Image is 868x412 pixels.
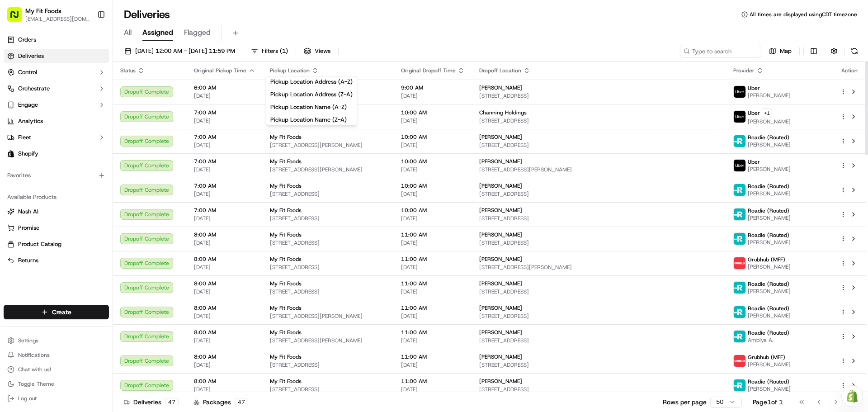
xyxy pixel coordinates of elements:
span: [DATE] [194,92,255,99]
span: My Fit Foods [270,304,302,312]
span: 7:00 AM [194,109,255,116]
span: My Fit Foods [270,280,302,287]
span: 6:00 AM [194,84,255,91]
span: [STREET_ADDRESS] [270,190,387,198]
span: 8:00 AM [194,378,255,385]
span: [STREET_ADDRESS] [479,239,719,246]
span: My Fit Foods [270,207,302,214]
span: Map [780,47,792,55]
button: Returns [4,253,109,268]
a: Shopify [4,147,109,161]
span: [PERSON_NAME] [748,214,791,222]
span: Status [120,67,136,74]
span: [STREET_ADDRESS] [479,92,719,99]
span: 11:00 AM [401,378,465,385]
span: [PERSON_NAME] [479,207,522,214]
span: Roadie (Routed) [748,280,789,288]
span: [PERSON_NAME] [748,263,791,270]
button: Create [4,305,109,319]
img: roadie-logo-v2.jpg [734,306,745,318]
a: Deliveries [4,49,109,63]
button: Pickup Location Address (Z-A) [266,89,357,100]
span: 10:00 AM [401,158,465,165]
span: Roadie (Routed) [748,207,789,214]
span: [PERSON_NAME] [479,182,522,189]
span: Original Dropoff Time [401,67,456,74]
button: My Fit Foods[EMAIL_ADDRESS][DOMAIN_NAME] [4,4,94,25]
button: Nash AI [4,204,109,219]
span: Provider [733,67,755,74]
img: roadie-logo-v2.jpg [734,331,745,342]
span: 11:00 AM [401,231,465,238]
span: Log out [18,395,37,402]
span: [PERSON_NAME] [748,239,791,246]
span: [PERSON_NAME] [479,329,522,336]
span: 7:00 AM [194,158,255,165]
span: [STREET_ADDRESS] [270,215,387,222]
button: Fleet [4,130,109,145]
button: Pickup Location Name (A-Z) [266,102,357,113]
a: 💻API Documentation [73,128,149,144]
button: Start new chat [154,89,165,100]
span: 11:00 AM [401,280,465,287]
span: My Fit Foods [270,378,302,385]
img: uber-new-logo.jpeg [734,111,745,123]
span: Roadie (Routed) [748,378,789,385]
span: Grubhub (MFF) [748,256,785,263]
span: 8:00 AM [194,304,255,312]
div: 47 [165,398,179,406]
span: [PERSON_NAME] [479,304,522,312]
a: Orders [4,33,109,47]
span: [DATE] [401,92,465,99]
span: [DATE] [194,313,255,320]
span: Filters [262,47,288,55]
span: [DATE] [194,288,255,295]
span: Views [315,47,330,55]
span: Pickup Location [270,67,310,74]
span: 10:00 AM [401,207,465,214]
button: Filters(1) [247,45,292,57]
span: [EMAIL_ADDRESS][DOMAIN_NAME] [25,15,90,23]
span: Toggle Theme [18,380,54,388]
span: [PERSON_NAME] [748,166,791,173]
span: Flagged [184,27,211,38]
span: API Documentation [85,131,145,140]
a: Product Catalog [7,240,105,248]
div: Action [840,67,859,74]
span: [STREET_ADDRESS][PERSON_NAME] [479,166,719,173]
div: Page 1 of 1 [753,398,783,407]
span: Roadie (Routed) [748,329,789,336]
span: [STREET_ADDRESS] [479,288,719,295]
span: [STREET_ADDRESS] [270,361,387,369]
span: [DATE] [194,386,255,393]
span: [DATE] [401,313,465,320]
span: [PERSON_NAME] [748,92,791,99]
span: [STREET_ADDRESS] [270,386,387,393]
span: 7:00 AM [194,182,255,189]
div: 📗 [9,132,16,139]
span: [PERSON_NAME] [748,385,791,393]
a: 📗Knowledge Base [5,128,73,144]
img: uber-new-logo.jpeg [734,160,745,171]
img: roadie-logo-v2.jpg [734,282,745,294]
span: Pylon [90,153,109,160]
img: roadie-logo-v2.jpg [734,184,745,196]
span: Original Pickup Time [194,67,246,74]
div: Packages [193,398,248,407]
button: Engage [4,98,109,112]
span: 11:00 AM [401,329,465,336]
span: Create [52,308,71,317]
img: uber-new-logo.jpeg [734,86,745,98]
span: ( 1 ) [280,47,288,55]
button: Notifications [4,349,109,361]
span: [STREET_ADDRESS] [270,288,387,295]
span: Roadie (Routed) [748,305,789,312]
span: 8:00 AM [194,231,255,238]
span: [PERSON_NAME] [479,231,522,238]
span: Uber [748,158,760,166]
a: Nash AI [7,208,105,216]
img: roadie-logo-v2.jpg [734,208,745,220]
button: My Fit Foods [25,6,61,15]
span: 9:00 AM [401,84,465,91]
a: Promise [7,224,105,232]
